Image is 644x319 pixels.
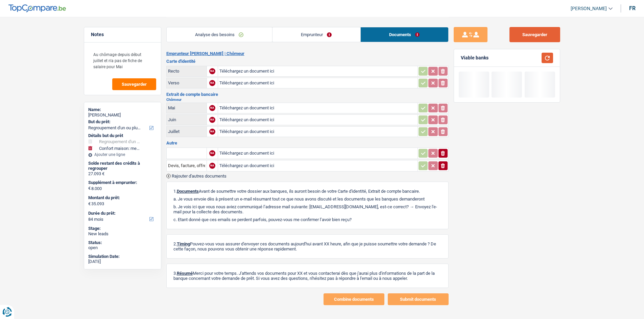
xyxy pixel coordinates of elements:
[166,98,449,102] h2: Chômeur
[88,211,156,216] label: Durée du prêt:
[565,3,613,14] a: [PERSON_NAME]
[88,259,157,264] div: [DATE]
[173,189,442,194] p: 1. Avant de soumettre votre dossier aux banques, ils auront besoin de votre Carte d'identité, Ext...
[177,241,190,246] span: Timing
[177,271,193,276] span: Résumé
[91,32,154,37] h5: Notes
[88,195,156,201] label: Montant du prêt:
[629,5,636,11] div: fr
[166,59,449,63] h3: Carte d'identité
[88,171,157,177] div: 27.093 €
[173,196,442,202] p: a. Je vous envoie dès à présent un e-mail résumant tout ce que nous avons discuté et les doc...
[166,92,449,97] h3: Extrait de compte bancaire
[209,68,215,74] div: NA
[173,217,442,222] p: c. Etant donné que ces emails se perdent parfois, pouvez-vous me confirmer l’avoir bien reçu?
[177,189,199,194] span: Documents
[166,174,226,178] button: Rajouter d'autres documents
[173,271,442,281] p: 3. Merci pour votre temps. J'attends vos documents pour XX et vous contacterai dès que j'aurai p...
[88,231,157,237] div: New leads
[88,254,157,259] div: Simulation Date:
[88,112,157,118] div: [PERSON_NAME]
[88,186,91,191] span: €
[571,6,607,11] span: [PERSON_NAME]
[88,133,157,138] div: Détails but du prêt
[167,27,272,42] a: Analyse des besoins
[88,119,156,125] label: But du prêt:
[168,129,205,134] div: Juillet
[209,105,215,111] div: NA
[88,240,157,245] div: Status:
[209,80,215,86] div: NA
[88,245,157,250] div: open
[8,4,66,12] img: TopCompare Logo
[361,27,448,42] a: Documents
[272,27,360,42] a: Emprunteur
[88,152,157,157] div: Ajouter une ligne
[324,293,384,305] button: Combine documents
[173,204,442,214] p: b. Je vois ici que vous nous aviez communiqué l’adresse mail suivante: [EMAIL_ADDRESS][DOMAIN_NA...
[88,180,156,185] label: Supplément à emprunter:
[509,27,560,42] button: Sauvegarder
[166,51,449,56] h2: Emprunteur [PERSON_NAME] | Chômeur
[209,150,215,156] div: NA
[168,69,205,74] div: Recto
[88,201,91,207] span: €
[112,78,156,90] button: Sauvegarder
[88,226,157,231] div: Stage:
[388,293,449,305] button: Submit documents
[168,105,205,110] div: Mai
[168,80,205,85] div: Verso
[166,141,449,145] h3: Autre
[173,241,442,251] p: 2. Pouvez-vous vous assurer d'envoyer ces documents aujourd'hui avant XX heure, afin que je puiss...
[88,107,157,112] div: Name:
[209,163,215,169] div: NA
[461,55,488,61] div: Viable banks
[168,117,205,122] div: Juin
[88,161,157,171] div: Solde restant des crédits à regrouper
[209,129,215,135] div: NA
[122,82,147,86] span: Sauvegarder
[172,174,226,178] span: Rajouter d'autres documents
[209,117,215,123] div: NA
